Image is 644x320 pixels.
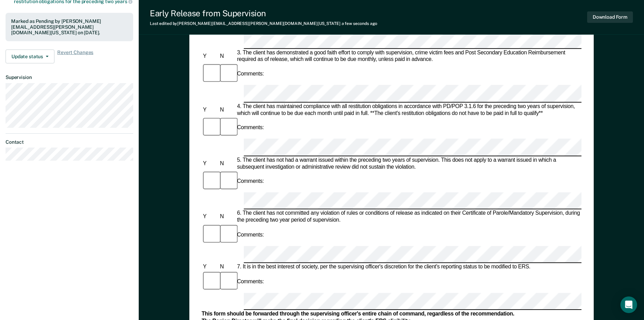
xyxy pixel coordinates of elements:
[150,21,377,26] div: Last edited by [PERSON_NAME][EMAIL_ADDRESS][PERSON_NAME][DOMAIN_NAME][US_STATE]
[218,53,235,60] div: N
[6,74,133,80] dt: Supervision
[57,50,93,63] span: Revert Changes
[620,296,637,313] div: Open Intercom Messenger
[235,50,581,63] div: 3. The client has demonstrated a good faith effort to comply with supervision, crime victim fees ...
[587,11,633,23] button: Download Form
[218,264,235,271] div: N
[235,264,581,271] div: 7. It is in the best interest of society, per the supervising officer's discretion for the client...
[235,278,265,285] div: Comments:
[235,157,581,170] div: 5. The client has not had a warrant issued within the preceding two years of supervision. This do...
[201,53,218,60] div: Y
[218,160,235,167] div: N
[150,8,377,18] div: Early Release from Supervision
[11,18,128,36] div: Marked as Pending by [PERSON_NAME][EMAIL_ADDRESS][PERSON_NAME][DOMAIN_NAME][US_STATE] on [DATE].
[201,160,218,167] div: Y
[235,103,581,117] div: 4. The client has maintained compliance with all restitution obligations in accordance with PD/PO...
[342,21,377,26] span: a few seconds ago
[201,264,218,271] div: Y
[218,214,235,221] div: N
[201,311,581,318] div: This form should be forwarded through the supervising officer's entire chain of command, regardle...
[235,232,265,239] div: Comments:
[218,107,235,114] div: N
[235,178,265,185] div: Comments:
[235,210,581,224] div: 6. The client has not committed any violation of rules or conditions of release as indicated on t...
[235,71,265,78] div: Comments:
[201,107,218,114] div: Y
[235,124,265,131] div: Comments:
[6,139,133,145] dt: Contact
[6,50,54,63] button: Update status
[201,214,218,221] div: Y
